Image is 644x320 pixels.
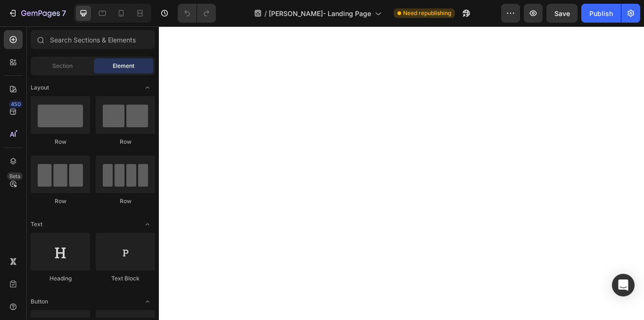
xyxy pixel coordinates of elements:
[403,9,451,17] span: Need republishing
[31,138,90,146] div: Row
[178,4,216,23] div: Undo/Redo
[9,100,23,108] div: 450
[113,62,134,70] span: Element
[589,8,613,18] div: Publish
[31,30,155,49] input: Search Sections & Elements
[96,274,155,283] div: Text Block
[31,220,42,229] span: Text
[31,83,49,92] span: Layout
[62,8,66,19] p: 7
[140,217,155,232] span: Toggle open
[31,197,90,205] div: Row
[269,8,371,18] span: [PERSON_NAME]- Landing Page
[159,26,644,320] iframe: Design area
[52,62,73,70] span: Section
[140,80,155,95] span: Toggle open
[96,197,155,205] div: Row
[264,8,267,18] span: /
[31,274,90,283] div: Heading
[554,9,570,17] span: Save
[546,4,578,23] button: Save
[612,274,635,296] div: Open Intercom Messenger
[96,138,155,146] div: Row
[140,294,155,309] span: Toggle open
[31,297,48,306] span: Button
[4,4,70,23] button: 7
[581,4,621,23] button: Publish
[7,172,23,180] div: Beta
